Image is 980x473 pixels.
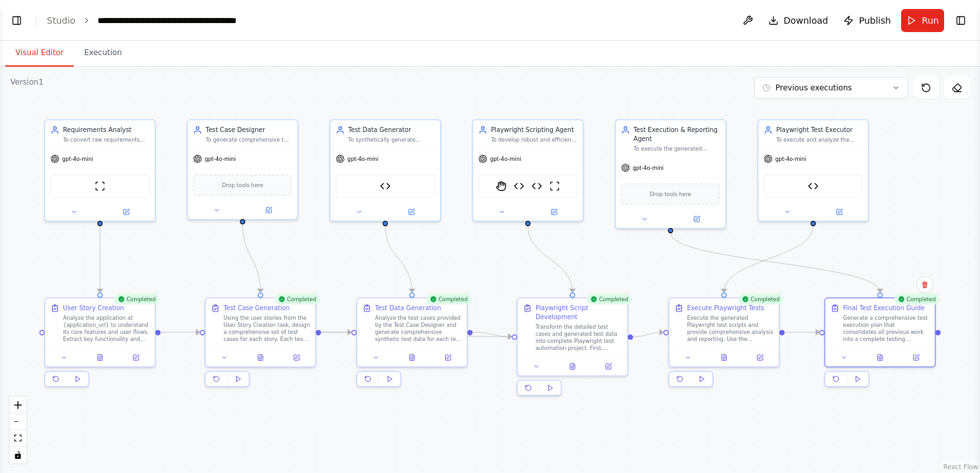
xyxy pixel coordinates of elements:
div: Test Case DesignerTo generate comprehensive test cases, including functional, boundary, and error... [187,119,298,220]
div: CompletedPlaywright Script DevelopmentTransform the detailed test cases and generated test data i... [517,297,629,399]
button: Download [763,9,834,32]
div: To execute the generated Playwright tests, capture results, and create a clear, concise test repo... [634,145,720,152]
img: ScrapeWebsiteTool [95,181,106,192]
button: Show right sidebar [952,12,970,29]
div: To convert raw requirements into clear, concise, and structured user stories following industry b... [63,137,149,144]
div: CompletedUser Story CreationAnalyze the application at {application_url} to understand its core f... [44,297,156,390]
div: Requirements Analyst [63,126,149,135]
div: User Story Creation [63,304,124,313]
div: Test Execution & Reporting Agent [634,126,720,144]
div: Analyze the test cases provided by the Test Case Designer and generate comprehensive synthetic te... [375,315,462,343]
img: ScrapeWebsiteTool [549,181,560,192]
img: Playwright Test Executor [808,181,819,192]
div: Test Case Generation [223,304,289,313]
g: Edge from 54ac77c0-5dd5-485f-95fb-f2709a2f6e8f to 54be80be-5f70-4382-8e20-5a9eebe43c2a [523,226,577,292]
g: Edge from c2a528d6-272e-4634-ab34-2d3ea5736b20 to 3c21177a-3708-48be-83ef-0a494774a083 [666,233,885,292]
div: Test Data GeneratorTo synthetically generate realistic test data for all test cases provided by t... [330,119,441,222]
div: Requirements AnalystTo convert raw requirements into clear, concise, and structured user stories ... [44,119,156,222]
div: Final Test Execution Guide [843,304,924,313]
span: gpt-4o-mini [205,155,235,162]
span: Drop tools here [650,190,691,199]
div: To synthetically generate realistic test data for all test cases provided by the Test Case Design... [348,137,435,144]
button: View output [861,353,899,363]
a: React Flow attribution [943,463,978,470]
div: CompletedTest Case GenerationUsing the user stories from the User Story Creation task, design a c... [205,297,316,390]
div: Version 1 [10,77,44,87]
div: Transform the detailed test cases and generated test data into complete Playwright test automatio... [536,323,622,351]
button: zoom in [10,397,26,413]
div: Completed [426,294,471,305]
div: Playwright Scripting Agent [491,126,577,135]
div: Completed [587,294,632,305]
span: Drop tools here [222,181,263,190]
div: Playwright Scripting AgentTo develop robust and efficient Playwright test scripts in TypeScript b... [472,119,584,222]
button: fit view [10,430,26,447]
div: Execute the generated Playwright test scripts and provide comprehensive analysis and reporting. U... [687,315,773,343]
button: Publish [838,9,896,32]
button: Show left sidebar [8,12,26,29]
div: Execute Playwright Tests [687,304,764,313]
button: Visual Editor [5,40,74,67]
img: Playwright Config Generator [532,181,543,192]
div: CompletedFinal Test Execution GuideGenerate a comprehensive test execution plan that consolidates... [824,297,936,390]
g: Edge from 974df466-3975-458b-8ad8-7ed0b6dc31fa to 54be80be-5f70-4382-8e20-5a9eebe43c2a [473,328,512,341]
g: Edge from 2c697b32-d2a9-4cf3-aff1-76d96c9458d6 to 54be80be-5f70-4382-8e20-5a9eebe43c2a [321,328,512,341]
button: Open in side panel [745,353,775,363]
button: Open in side panel [900,353,931,363]
div: Playwright Test Executor [776,126,863,135]
button: Open in side panel [121,353,151,363]
div: Test Data Generator [348,126,435,135]
span: Run [922,14,939,27]
img: Test Data Generator [380,181,391,192]
g: Edge from 546d4d42-4603-471a-b1cb-c91841c65365 to 2c697b32-d2a9-4cf3-aff1-76d96c9458d6 [238,224,265,292]
div: Analyze the application at {application_url} to understand its core features and user flows. Extr... [63,315,149,343]
a: Studio [47,15,76,26]
g: Edge from 2c697b32-d2a9-4cf3-aff1-76d96c9458d6 to 974df466-3975-458b-8ad8-7ed0b6dc31fa [321,328,351,336]
g: Edge from 54be80be-5f70-4382-8e20-5a9eebe43c2a to d4d3ddf6-67f5-4e31-8c5b-c136974e5bc9 [633,328,663,341]
button: Open in side panel [281,353,312,363]
span: gpt-4o-mini [775,155,806,162]
span: Download [784,14,829,27]
span: gpt-4o-mini [348,155,378,162]
button: View output [242,353,280,363]
span: Previous executions [775,83,852,93]
button: Open in side panel [528,206,579,217]
div: Completed [275,294,320,305]
div: To develop robust and efficient Playwright test scripts in TypeScript based on the detailed test ... [491,137,577,144]
button: Execution [74,40,132,67]
div: Generate a comprehensive test execution plan that consolidates all previous work into a complete ... [843,315,929,343]
button: Open in side panel [433,353,464,363]
span: Publish [859,14,891,27]
button: View output [553,361,591,372]
div: CompletedTest Data GenerationAnalyze the test cases provided by the Test Case Designer and genera... [357,297,468,390]
div: Completed [738,294,784,305]
button: Open in side panel [814,206,865,217]
span: gpt-4o-mini [632,164,663,171]
div: Completed [894,294,940,305]
g: Edge from acbffef5-3a0b-4991-afbe-fa35380781bc to d4d3ddf6-67f5-4e31-8c5b-c136974e5bc9 [720,226,818,292]
button: Open in side panel [672,213,722,224]
nav: breadcrumb [47,14,237,27]
button: View output [705,353,743,363]
button: Previous executions [754,77,908,99]
button: Open in side panel [101,206,151,217]
button: View output [393,353,431,363]
g: Edge from a7eb52be-6486-49ae-96ed-78ec51c1ae4c to 974df466-3975-458b-8ad8-7ed0b6dc31fa [381,226,417,292]
span: gpt-4o-mini [62,155,93,162]
div: Completed [114,294,160,305]
div: Using the user stories from the User Story Creation task, design a comprehensive set of test case... [223,315,310,343]
g: Edge from 2e554beb-74da-41a4-b749-13150ec112fe to 0e11eecc-84f3-408f-a7da-ae20b4bfef66 [96,226,105,292]
div: Playwright Test ExecutorTo execute and analyze the generated Playwright test scripts, providing c... [757,119,869,222]
div: CompletedExecute Playwright TestsExecute the generated Playwright test scripts and provide compre... [668,297,780,390]
g: Edge from 0e11eecc-84f3-408f-a7da-ae20b4bfef66 to 2c697b32-d2a9-4cf3-aff1-76d96c9458d6 [161,328,200,336]
div: Test Data Generation [375,304,441,313]
img: StagehandTool [496,181,507,192]
button: Open in side panel [244,205,294,216]
div: To execute and analyze the generated Playwright test scripts, providing comprehensive test result... [776,137,863,144]
button: Run [901,9,944,32]
img: Playwright Script Generator [514,181,525,192]
div: React Flow controls [10,397,26,463]
button: Open in side panel [386,206,437,217]
button: zoom out [10,413,26,430]
button: View output [81,353,119,363]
